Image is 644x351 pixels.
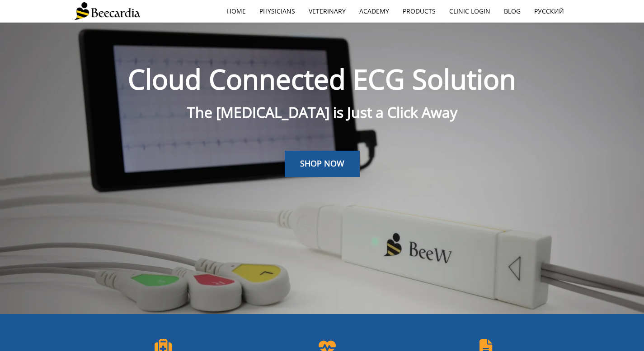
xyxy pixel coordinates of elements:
a: home [220,1,253,22]
img: Beecardia [74,2,140,20]
a: SHOP NOW [285,151,360,177]
a: Veterinary [302,1,353,22]
span: Cloud Connected ECG Solution [128,60,516,97]
a: Русский [527,1,571,22]
a: Physicians [253,1,302,22]
a: Products [396,1,442,22]
a: Blog [497,1,527,22]
span: The [MEDICAL_DATA] is Just a Click Away [187,102,457,122]
a: Academy [353,1,396,22]
a: Clinic Login [442,1,497,22]
span: SHOP NOW [300,158,344,169]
